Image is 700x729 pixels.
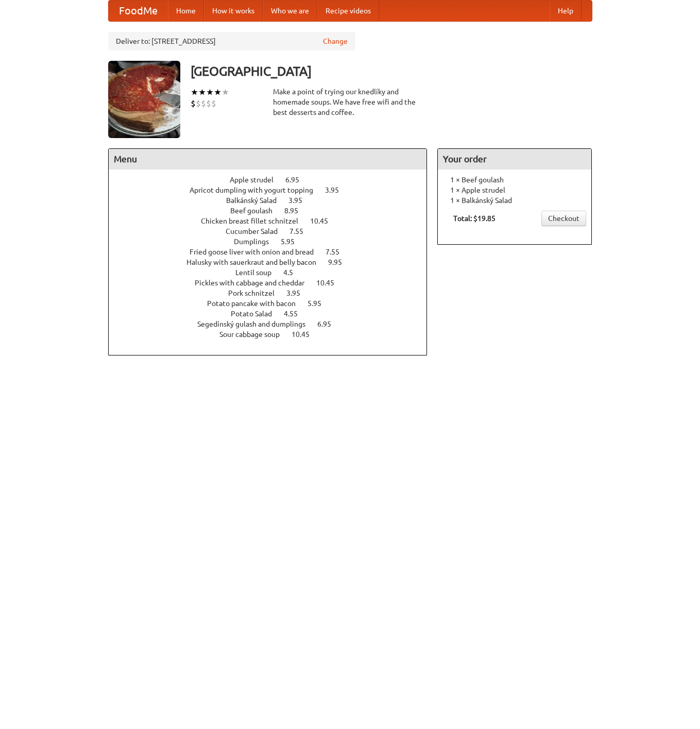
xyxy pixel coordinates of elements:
[286,289,311,297] span: 3.95
[191,98,196,109] li: $
[204,1,263,21] a: How it works
[273,87,428,117] div: Make a point of trying our knedlíky and homemade soups. We have free wifi and the best desserts a...
[328,258,352,266] span: 9.95
[234,238,279,246] span: Dumplings
[283,268,303,277] span: 4.5
[191,87,198,98] li: ★
[284,207,309,215] span: 8.95
[226,227,288,235] span: Cucumber Salad
[221,87,229,98] li: ★
[443,175,586,185] li: 1 × Beef goulash
[235,268,282,277] span: Lentil soup
[231,310,282,318] span: Potato Salad
[168,1,204,21] a: Home
[190,248,358,256] a: Fried goose liver with onion and bread 7.55
[190,186,358,194] a: Apricot dumpling with yogurt topping 3.95
[214,87,221,98] li: ★
[201,217,309,225] span: Chicken breast fillet schnitzel
[453,214,496,223] b: Total: $19.85
[288,196,313,205] span: 3.95
[108,32,355,50] div: Deliver to: [STREET_ADDRESS]
[316,279,345,287] span: 10.45
[108,61,180,138] img: angular.jpg
[186,258,327,266] span: Halusky with sauerkraut and belly bacon
[197,320,316,328] span: Segedínský gulash and dumplings
[230,176,318,184] a: Apple strudel 6.95
[284,310,308,318] span: 4.55
[219,330,290,338] span: Sour cabbage soup
[263,1,317,21] a: Who we are
[109,1,168,21] a: FoodMe
[207,299,306,308] span: Potato pancake with bacon
[310,217,338,225] span: 10.45
[317,320,342,328] span: 6.95
[323,36,348,46] a: Change
[317,1,379,21] a: Recipe videos
[281,238,305,246] span: 5.95
[541,211,586,226] a: Checkout
[196,98,201,109] li: $
[198,87,206,98] li: ★
[443,185,586,195] li: 1 × Apple strudel
[195,279,353,287] a: Pickles with cabbage and cheddar 10.45
[230,176,284,184] span: Apple strudel
[195,279,315,287] span: Pickles with cabbage and cheddar
[443,195,586,206] li: 1 × Balkánský Salad
[231,310,317,318] a: Potato Salad 4.55
[186,258,361,266] a: Halusky with sauerkraut and belly bacon 9.95
[289,227,314,235] span: 7.55
[190,186,323,194] span: Apricot dumpling with yogurt topping
[201,217,347,225] a: Chicken breast fillet schnitzel 10.45
[226,196,287,205] span: Balkánský Salad
[292,330,320,338] span: 10.45
[234,238,314,246] a: Dumplings 5.95
[211,98,216,109] li: $
[308,299,332,308] span: 5.95
[230,207,283,215] span: Beef goulash
[226,227,322,235] a: Cucumber Salad 7.55
[285,176,310,184] span: 6.95
[228,289,319,297] a: Pork schnitzel 3.95
[206,98,211,109] li: $
[550,1,582,21] a: Help
[326,248,350,256] span: 7.55
[325,186,349,194] span: 3.95
[206,87,214,98] li: ★
[190,248,324,256] span: Fried goose liver with onion and bread
[201,98,206,109] li: $
[235,268,312,277] a: Lentil soup 4.5
[191,61,592,81] h3: [GEOGRAPHIC_DATA]
[438,149,591,169] h4: Your order
[207,299,340,308] a: Potato pancake with bacon 5.95
[219,330,329,338] a: Sour cabbage soup 10.45
[228,289,285,297] span: Pork schnitzel
[226,196,321,205] a: Balkánský Salad 3.95
[230,207,317,215] a: Beef goulash 8.95
[109,149,427,169] h4: Menu
[197,320,350,328] a: Segedínský gulash and dumplings 6.95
